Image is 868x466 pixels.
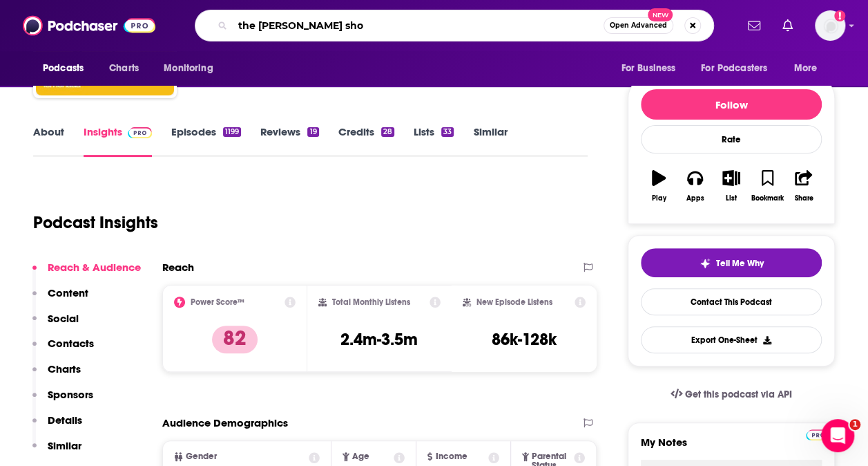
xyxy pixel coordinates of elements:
button: List [713,161,749,211]
p: Sponsors [48,388,93,401]
a: Contact This Podcast [641,288,822,315]
h2: Reach [162,261,194,274]
a: About [33,125,64,157]
span: Income [435,452,467,461]
button: open menu [154,55,231,82]
button: open menu [611,55,693,82]
button: Contacts [32,337,94,362]
button: Apps [677,161,713,211]
button: Export One-Sheet [641,326,822,353]
h3: 2.4m-3.5m [340,329,418,350]
h2: Audience Demographics [162,416,288,429]
button: Social [32,312,79,337]
h2: Power Score™ [191,297,244,307]
button: Reach & Audience [32,261,141,286]
a: Reviews19 [260,125,318,157]
p: 82 [212,326,258,353]
a: Credits28 [338,125,394,157]
input: Search podcasts, credits, & more... [233,15,604,37]
div: 1199 [223,127,241,137]
img: User Profile [815,10,845,41]
span: Logged in as cgiron [815,10,845,41]
button: Content [32,286,88,312]
div: Bookmark [751,194,784,203]
button: Bookmark [749,161,785,211]
h2: Total Monthly Listens [332,297,410,307]
iframe: Intercom live chat [821,419,854,452]
span: Podcasts [43,59,84,78]
span: For Business [621,59,675,78]
span: For Podcasters [701,59,767,78]
button: Follow [641,89,822,120]
img: Podchaser Pro [806,429,830,440]
a: Lists33 [414,125,454,157]
button: open menu [784,55,835,82]
div: Rate [641,125,822,153]
div: Search podcasts, credits, & more... [195,10,714,41]
h3: 86k-128k [492,329,557,350]
svg: Add a profile image [834,10,845,21]
button: Play [641,161,677,211]
button: Open AdvancedNew [604,17,673,34]
a: Pro website [806,427,830,440]
p: Content [48,286,88,299]
span: New [648,8,673,21]
p: Contacts [48,337,94,350]
span: Monitoring [164,59,213,78]
div: Play [652,194,666,203]
p: Reach & Audience [48,261,141,274]
img: Podchaser Pro [128,127,152,138]
h1: Podcast Insights [33,212,158,233]
a: Similar [473,125,507,157]
div: 33 [441,127,454,137]
span: Gender [186,452,217,461]
div: Share [794,194,813,203]
span: Get this podcast via API [685,389,792,400]
span: 1 [849,419,860,430]
img: tell me why sparkle [700,258,711,269]
a: InsightsPodchaser Pro [84,125,152,157]
a: Charts [100,55,147,82]
p: Charts [48,362,81,375]
button: Similar [32,439,81,465]
p: Similar [48,439,81,452]
h2: New Episode Listens [476,297,552,307]
span: More [794,59,818,78]
a: Show notifications dropdown [777,14,798,37]
span: Open Advanced [610,22,667,29]
span: Age [352,452,369,461]
div: List [726,194,737,203]
button: Charts [32,362,81,388]
button: Sponsors [32,388,93,413]
button: tell me why sparkleTell Me Why [641,248,822,277]
a: Get this podcast via API [659,378,803,411]
a: Show notifications dropdown [742,14,766,37]
img: Podchaser - Follow, Share and Rate Podcasts [23,12,155,39]
span: Tell Me Why [716,258,764,269]
span: Charts [109,59,139,78]
label: My Notes [641,436,822,460]
p: Social [48,312,79,325]
div: 28 [381,127,394,137]
button: open menu [33,55,102,82]
button: Show profile menu [815,10,845,41]
div: Apps [686,194,704,203]
div: 19 [307,127,318,137]
button: open menu [692,55,787,82]
button: Details [32,413,82,439]
button: Share [786,161,822,211]
p: Details [48,413,82,427]
a: Episodes1199 [171,125,241,157]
